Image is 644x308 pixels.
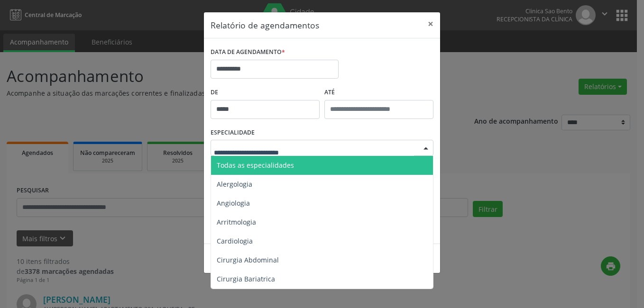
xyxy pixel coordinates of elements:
[421,12,440,36] button: Close
[217,161,294,170] span: Todas as especialidades
[217,180,252,189] span: Alergologia
[217,274,275,283] span: Cirurgia Bariatrica
[211,85,320,100] label: De
[211,19,319,31] h5: Relatório de agendamentos
[211,126,255,140] label: ESPECIALIDADE
[217,199,250,208] span: Angiologia
[217,255,279,264] span: Cirurgia Abdominal
[217,217,256,226] span: Arritmologia
[211,45,285,60] label: DATA DE AGENDAMENTO
[217,236,253,245] span: Cardiologia
[324,85,433,100] label: ATÉ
